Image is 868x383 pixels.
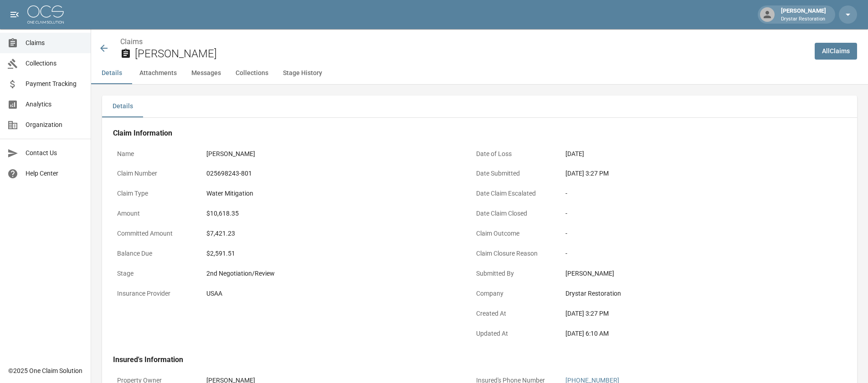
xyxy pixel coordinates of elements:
button: Attachments [132,62,184,84]
p: Date Claim Escalated [472,185,554,202]
span: Contact Us [26,148,83,158]
p: Created At [472,305,554,323]
span: Payment Tracking [26,79,83,89]
p: Name [113,145,195,163]
div: [DATE] [565,149,816,159]
p: Date Submitted [472,165,554,182]
button: Details [102,96,143,117]
p: Claim Closure Reason [472,245,554,262]
div: [PERSON_NAME] [565,269,816,278]
h4: Insured's Information [113,355,820,364]
span: Analytics [26,100,83,109]
div: 025698243-801 [206,169,457,178]
div: $10,618.35 [206,209,457,218]
button: Stage History [276,62,329,84]
div: anchor tabs [91,62,868,84]
button: Collections [228,62,276,84]
span: Collections [26,59,83,68]
p: Insurance Provider [113,285,195,302]
h4: Claim Information [113,129,820,138]
span: Help Center [26,169,83,178]
p: Submitted By [472,265,554,282]
div: USAA [206,289,457,298]
span: Claims [26,38,83,48]
p: Claim Outcome [472,225,554,242]
div: [PERSON_NAME] [206,149,457,159]
p: Committed Amount [113,225,195,242]
p: Date Claim Closed [472,205,554,222]
p: Claim Type [113,185,195,202]
button: open drawer [5,5,24,24]
span: Organization [26,120,83,130]
p: Drystar Restoration [781,15,826,23]
button: Details [91,62,132,84]
img: ocs-logo-white-transparent.png [27,5,64,24]
div: - [565,249,816,258]
div: Drystar Restoration [565,289,816,298]
button: Messages [184,62,228,84]
nav: breadcrumb [120,36,807,47]
div: - [565,189,816,198]
p: Claim Number [113,165,195,182]
div: 2nd Negotiation/Review [206,269,457,278]
div: [PERSON_NAME] [777,6,830,23]
a: AllClaims [815,43,857,60]
p: Updated At [472,325,554,343]
div: [DATE] 6:10 AM [565,329,816,338]
p: Stage [113,265,195,282]
div: details tabs [102,96,857,117]
div: [DATE] 3:27 PM [565,309,816,318]
p: Balance Due [113,245,195,262]
p: Company [472,285,554,302]
a: Claims [120,37,143,46]
div: - [565,229,816,238]
p: Amount [113,205,195,222]
h2: [PERSON_NAME] [135,47,807,60]
p: Date of Loss [472,145,554,163]
div: Water Mitigation [206,189,457,198]
div: [DATE] 3:27 PM [565,169,816,178]
div: - [565,209,816,218]
div: $2,591.51 [206,249,457,258]
div: © 2025 One Claim Solution [8,366,82,375]
div: $7,421.23 [206,229,457,238]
